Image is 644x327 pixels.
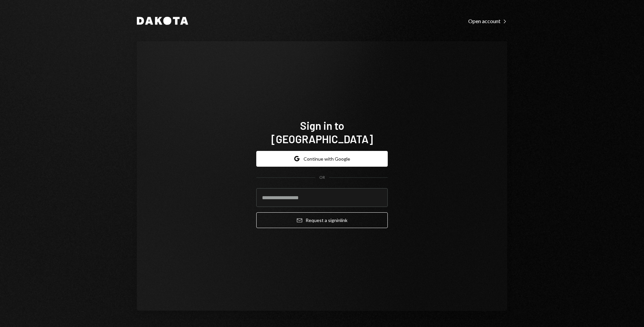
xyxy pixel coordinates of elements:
button: Request a signinlink [256,212,388,228]
div: OR [319,175,325,180]
div: Open account [468,18,507,24]
button: Continue with Google [256,151,388,167]
h1: Sign in to [GEOGRAPHIC_DATA] [256,119,388,146]
a: Open account [468,17,507,24]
